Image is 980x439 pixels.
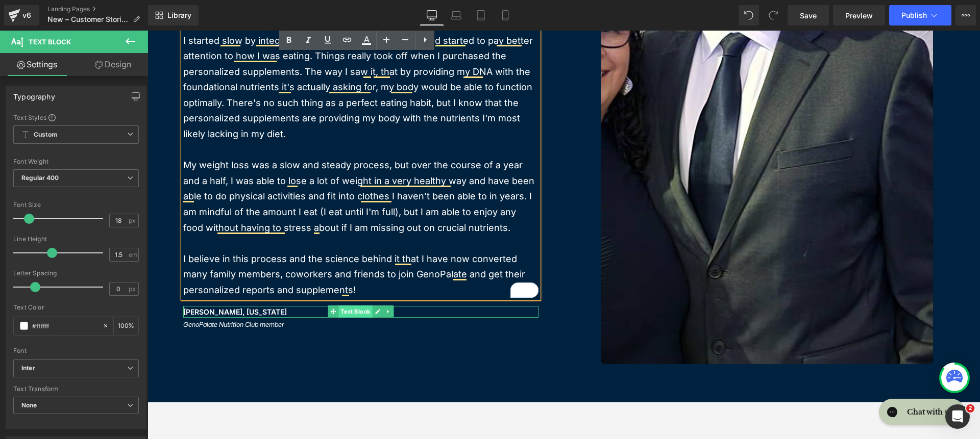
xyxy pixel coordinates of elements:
[763,5,783,25] button: Redo
[13,87,55,101] div: Typography
[833,5,885,25] a: Preview
[13,158,139,165] div: Font Weight
[945,404,970,429] iframe: Intercom live chat
[493,5,518,25] a: Mobile
[901,11,927,19] span: Publish
[13,113,139,121] div: Text Styles
[148,5,199,25] a: New Library
[129,286,137,292] span: px
[114,317,138,335] div: %
[167,11,191,20] span: Library
[235,275,246,287] a: Expand / Collapse
[845,10,873,21] span: Preview
[800,10,817,21] span: Save
[13,270,139,277] div: Letter Spacing
[191,275,225,287] span: Text Block
[148,31,980,439] iframe: To enrich screen reader interactions, please activate Accessibility in Grammarly extension settings
[47,15,129,23] span: New – Customer Stories
[76,53,150,76] a: Design
[13,385,139,393] div: Text Transform
[21,174,59,182] b: Regular 400
[13,201,139,209] div: Font Size
[889,5,951,25] button: Publish
[32,320,97,331] input: Color
[4,5,39,25] a: v6
[36,221,391,268] p: I believe in this process and the science behind it that I have now converted many family members...
[955,5,976,25] button: More
[36,290,136,298] i: GenoPalate Nutrition Club member
[21,401,37,409] b: None
[444,5,469,25] a: Laptop
[129,217,137,224] span: px
[20,9,33,22] div: v6
[420,5,444,25] a: Desktop
[47,5,148,13] a: Landing Pages
[726,365,822,398] iframe: Gorgias live chat messenger
[129,251,137,258] span: em
[966,404,974,412] span: 2
[21,364,35,373] i: Inter
[36,127,391,205] p: My weight loss was a slow and steady process, but over the course of a year and a half, I was abl...
[13,347,139,354] div: Font
[29,38,71,46] span: Text Block
[36,3,391,112] p: I started slow by integrating some of my optimal foods and started to pay better attention to how...
[13,304,139,311] div: Text Color
[13,236,139,243] div: Line Height
[34,131,57,139] b: Custom
[469,5,493,25] a: Tablet
[739,5,759,25] button: Undo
